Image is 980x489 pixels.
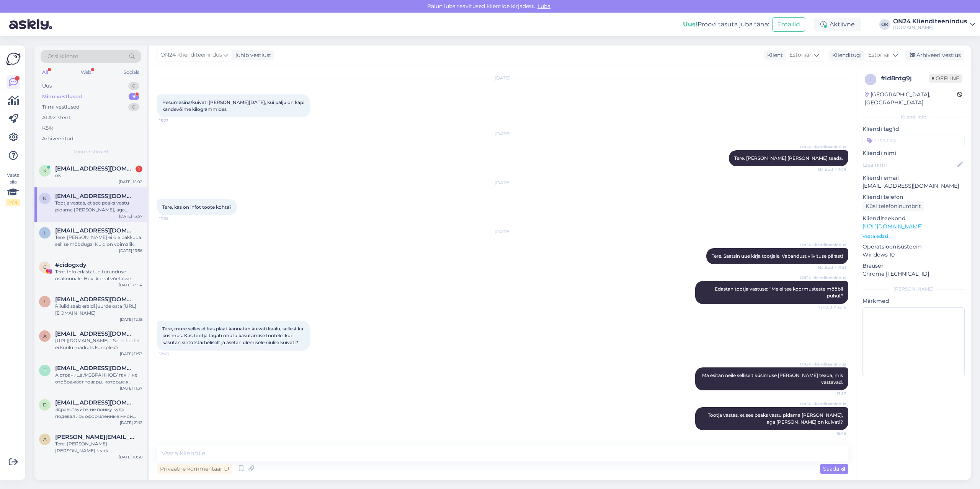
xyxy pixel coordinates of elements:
div: А страница /ИЗБРАННОЕ/ так и не отображает товары, которые я отмечаю. [55,372,142,385]
span: Minu vestlused [73,148,108,155]
div: [DATE] 11:53 [120,351,142,357]
span: Tere. [PERSON_NAME] [PERSON_NAME] teada. [734,155,843,161]
button: Emailid [772,17,805,32]
span: ON24 Klienditeenindus [800,401,846,407]
p: Brauser [862,262,965,270]
div: Kliendi info [862,114,965,120]
span: Pesumasina/kuivati [PERSON_NAME][DATE], kui palju on kapi kandevõime kilogrammides [162,99,305,112]
span: Offline [929,74,962,83]
b: Uus! [683,21,697,28]
p: Operatsioonisüsteem [862,243,965,251]
div: [PERSON_NAME] [862,286,965,292]
span: l [44,230,46,236]
div: Tere. Info edastatud turunduse osakonnale. Huvi korral võetakse ühendust. [55,268,142,282]
div: [DATE] [157,179,848,186]
span: t [44,367,46,373]
div: Kõik [42,124,53,132]
span: Saada [823,465,845,472]
span: Estonian [868,51,892,59]
div: All [41,67,49,77]
span: dimas1524@yandex.ru [55,399,135,406]
div: 0 [128,103,139,111]
div: Arhiveeri vestlus [905,50,964,60]
span: liiamichelson@hotmail.com [55,296,135,303]
div: 9 [129,93,139,101]
p: Windows 10 [862,251,965,259]
span: Tere. Saatsin uue kirja tootjale. Vabandust viivituse pärast! [712,253,843,259]
p: Klienditeekond [862,214,965,223]
a: ON24 Klienditeenindus[DOMAIN_NAME] [893,18,975,31]
div: [DATE] [157,75,848,81]
span: k [43,168,47,174]
span: ON24 Klienditeenindus [800,361,846,367]
div: Küsi telefoninumbrit [862,201,924,211]
div: [GEOGRAPHIC_DATA], [GEOGRAPHIC_DATA] [865,91,957,107]
span: a [43,333,47,339]
span: d [43,402,47,408]
div: Proovi tasuta juba täna: [683,20,769,29]
span: Edastan tootja vastuse: "Me ei tee koormusteste mööbli puhul." [715,286,844,299]
span: Otsi kliente [47,52,78,60]
div: ON24 Klienditeenindus [893,18,967,24]
a: [URL][DOMAIN_NAME] [862,223,923,230]
span: Ma esitan neile selliselt küsimuse [PERSON_NAME] teada, mis vastavad. [702,372,844,385]
p: Kliendi tag'id [862,125,965,133]
div: [DOMAIN_NAME] [893,24,967,31]
span: ON24 Klienditeenindus [800,242,846,248]
p: Kliendi nimi [862,149,965,157]
div: [DATE] 11:37 [120,385,142,391]
span: 17:38 [159,216,188,221]
div: 2 / 3 [6,199,20,206]
span: kinga3v20@gmail.com [55,165,135,172]
span: #cidogxdy [55,262,87,268]
div: Tere. [PERSON_NAME] ei ole pakkuda sellise mõõduga. Kuid on võimalik tellida erimõõdus madratsit ... [55,234,142,248]
span: anneabiline@gmail.com [55,330,135,337]
div: Uus [42,82,52,90]
div: 0 [128,82,139,90]
div: [URL][DOMAIN_NAME] - Sellel tootel ei kuulu madrats komplekti. [55,337,142,351]
div: Aktiivne [814,18,861,31]
div: OK [879,19,890,30]
span: Tootja vastas, et see peaks vastu pidama [PERSON_NAME], aga [PERSON_NAME] on kuivati? [708,412,844,425]
span: ON24 Klienditeenindus [160,51,222,59]
span: Nähtud ✓ 12:16 [817,304,846,310]
span: nele.mandla@gmail.com [55,193,135,200]
span: trulling@mail.ru [55,365,135,372]
div: [DATE] 13:54 [119,282,142,288]
div: Socials [122,67,141,77]
p: Kliendi telefon [862,193,965,201]
div: AI Assistent [42,114,70,122]
span: 13:57 [817,391,846,396]
div: Klient [764,51,783,59]
div: Tere. [PERSON_NAME] [PERSON_NAME] teada. [55,440,142,454]
div: [DATE] 12:18 [120,317,142,322]
div: Riiulid saab eraldi juurde osta [URL][DOMAIN_NAME] [55,303,142,317]
span: a [43,436,47,442]
p: Märkmed [862,297,965,305]
span: 15:23 [159,118,188,123]
div: Minu vestlused [42,93,82,101]
div: Vaata siia [6,172,20,206]
input: Lisa nimi [863,161,956,169]
div: Tootja vastas, et see peaks vastu pidama [PERSON_NAME], aga [PERSON_NAME] on kuivati? [55,200,142,213]
div: Tiimi vestlused [42,103,80,111]
div: [DATE] 13:56 [119,248,142,253]
div: Klienditugi [829,51,862,59]
span: ON24 Klienditeenindus [800,275,846,281]
span: Luba [535,3,553,10]
span: l [44,299,46,304]
div: [DATE] 21:12 [120,420,142,426]
span: n [43,195,47,201]
span: 15:45 [817,431,846,436]
span: Nähtud ✓ 9:26 [817,167,846,172]
div: [DATE] 13:57 [119,213,142,219]
div: [DATE] [157,228,848,235]
span: ON24 Klienditeenindus [800,144,846,150]
div: # ld8ntg9j [881,74,929,83]
div: [DATE] 15:02 [119,179,142,185]
span: Tere, mure selles et kas plaat kannatab kuivati kaalu, sellest ka küsimus. Kas tootja tagab ohutu... [162,326,304,345]
p: [EMAIL_ADDRESS][DOMAIN_NAME] [862,182,965,190]
div: Arhiveeritud [42,135,73,143]
span: leanikavattsar@hotmail.com [55,227,135,234]
span: Tere, kas on infot toote kohta? [162,204,232,210]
